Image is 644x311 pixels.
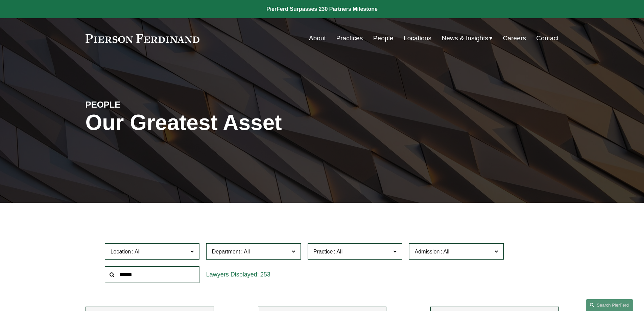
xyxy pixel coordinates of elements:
a: folder dropdown [442,32,493,45]
span: Practice [313,249,333,254]
span: News & Insights [442,32,488,44]
a: Search this site [586,299,633,311]
a: Locations [404,32,431,45]
h1: Our Greatest Asset [86,110,401,135]
a: Careers [503,32,526,45]
a: People [373,32,393,45]
span: Admission [415,249,440,254]
span: 253 [260,271,270,278]
a: Practices [336,32,363,45]
a: Contact [536,32,558,45]
span: Department [212,249,240,254]
a: About [309,32,326,45]
h4: PEOPLE [86,99,204,110]
span: Location [111,249,131,254]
